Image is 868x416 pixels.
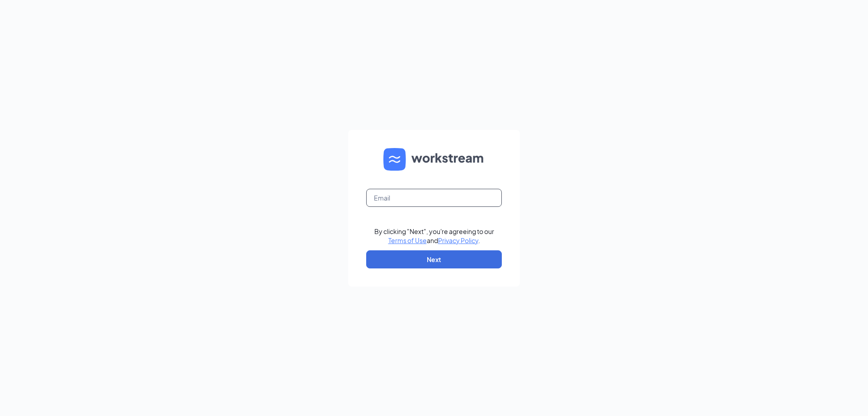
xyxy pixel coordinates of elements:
input: Email [366,189,502,207]
a: Terms of Use [388,236,427,244]
a: Privacy Policy [438,236,478,244]
div: By clicking "Next", you're agreeing to our and . [374,227,494,245]
button: Next [366,250,502,268]
img: WS logo and Workstream text [383,148,485,171]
